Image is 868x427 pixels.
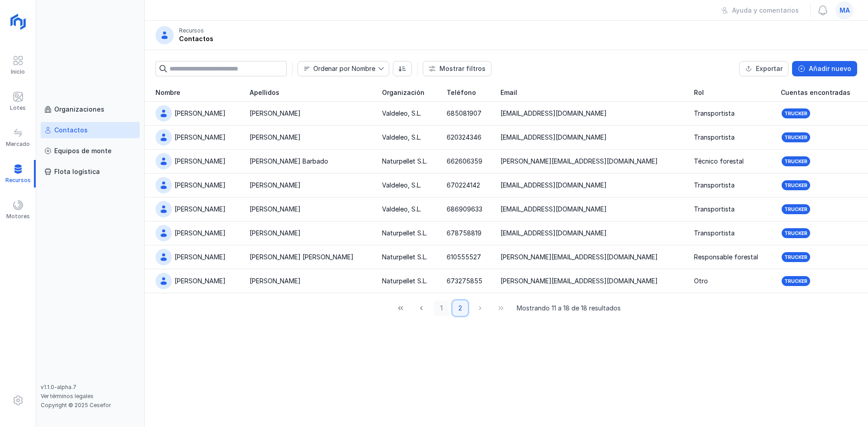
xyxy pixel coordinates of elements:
button: Mostrar filtros [423,61,491,76]
div: Transportista [694,181,735,190]
div: Trucker [784,182,807,188]
div: Naturpellet S.L. [382,157,427,166]
div: [EMAIL_ADDRESS][DOMAIN_NAME] [500,109,607,118]
button: Añadir nuevo [792,61,857,76]
div: Contactos [179,34,213,43]
div: 686909633 [447,205,482,214]
div: Trucker [784,206,807,212]
span: Apellidos [250,88,279,97]
div: [EMAIL_ADDRESS][DOMAIN_NAME] [500,205,607,214]
div: Técnico forestal [694,157,744,166]
div: 610555527 [447,253,481,262]
a: Ver términos legales [41,393,94,399]
div: v1.1.0-alpha.7 [41,384,140,391]
div: Organizaciones [54,105,104,114]
a: Contactos [41,122,140,138]
div: [PERSON_NAME] Barbado [250,157,328,166]
div: Transportista [694,229,735,238]
div: [PERSON_NAME] [175,181,226,190]
div: Ordenar por Nombre [313,66,375,72]
div: [EMAIL_ADDRESS][DOMAIN_NAME] [500,229,607,238]
div: Trucker [784,158,807,164]
div: Inicio [11,68,25,75]
div: 673275855 [447,277,482,286]
div: Añadir nuevo [809,64,851,73]
span: Organización [382,88,425,97]
div: Motores [6,213,30,220]
button: Ayuda y comentarios [715,3,805,18]
div: [PERSON_NAME] [250,277,301,286]
button: Exportar [739,61,788,76]
span: ma [840,6,850,15]
div: [PERSON_NAME] [PERSON_NAME] [250,253,354,262]
span: Nombre [156,88,180,97]
div: Lotes [10,104,26,112]
span: Mostrando 11 a 18 de 18 resultados [517,304,621,313]
div: 685081907 [447,109,481,118]
button: Page 2 [453,300,468,316]
span: Teléfono [447,88,476,97]
span: Rol [694,88,704,97]
div: [EMAIL_ADDRESS][DOMAIN_NAME] [500,133,607,142]
div: 670224142 [447,181,480,190]
div: Naturpellet S.L. [382,253,427,262]
div: 662606359 [447,157,482,166]
div: Ayuda y comentarios [732,6,799,15]
div: Transportista [694,109,735,118]
img: logoRight.svg [7,10,29,33]
div: [PERSON_NAME] [250,181,301,190]
div: 620324346 [447,133,481,142]
div: [EMAIL_ADDRESS][DOMAIN_NAME] [500,181,607,190]
div: [PERSON_NAME] [175,205,226,214]
div: [PERSON_NAME] [250,133,301,142]
div: Mostrar filtros [439,64,486,73]
div: Mercado [6,141,30,148]
div: [PERSON_NAME] [250,229,301,238]
div: [PERSON_NAME] [175,133,226,142]
div: [PERSON_NAME][EMAIL_ADDRESS][DOMAIN_NAME] [500,277,658,286]
button: First Page [392,300,409,316]
span: Nombre [298,61,378,76]
div: Transportista [694,205,735,214]
div: Equipos de monte [54,146,112,155]
div: Trucker [784,110,807,117]
a: Flota logística [41,164,140,180]
div: [PERSON_NAME] [175,109,226,118]
div: Flota logística [54,167,100,176]
div: Trucker [784,134,807,141]
div: Otro [694,277,708,286]
div: Transportista [694,133,735,142]
div: [PERSON_NAME][EMAIL_ADDRESS][DOMAIN_NAME] [500,253,658,262]
a: Organizaciones [41,101,140,117]
div: Trucker [784,230,807,236]
div: [PERSON_NAME] [175,229,226,238]
div: [PERSON_NAME] [250,205,301,214]
span: Cuentas encontradas [781,88,850,97]
div: Valdeleo, S.L. [382,133,421,142]
a: Equipos de monte [41,143,140,159]
div: Trucker [784,254,807,260]
div: [PERSON_NAME] [175,157,226,166]
div: Trucker [784,278,807,284]
div: [PERSON_NAME] [250,109,301,118]
button: Previous Page [413,300,430,316]
div: 678758819 [447,229,481,238]
span: Email [500,88,517,97]
div: Valdeleo, S.L. [382,181,421,190]
div: Recursos [179,27,204,34]
div: [PERSON_NAME] [175,277,226,286]
div: Valdeleo, S.L. [382,205,421,214]
div: Contactos [54,126,88,135]
div: Exportar [756,64,783,73]
div: Valdeleo, S.L. [382,109,421,118]
div: Copyright © 2025 Cesefor [41,402,140,409]
div: [PERSON_NAME] [175,253,226,262]
div: Naturpellet S.L. [382,229,427,238]
button: Page 1 [434,300,449,316]
div: Responsable forestal [694,253,758,262]
div: Naturpellet S.L. [382,277,427,286]
div: [PERSON_NAME][EMAIL_ADDRESS][DOMAIN_NAME] [500,157,658,166]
